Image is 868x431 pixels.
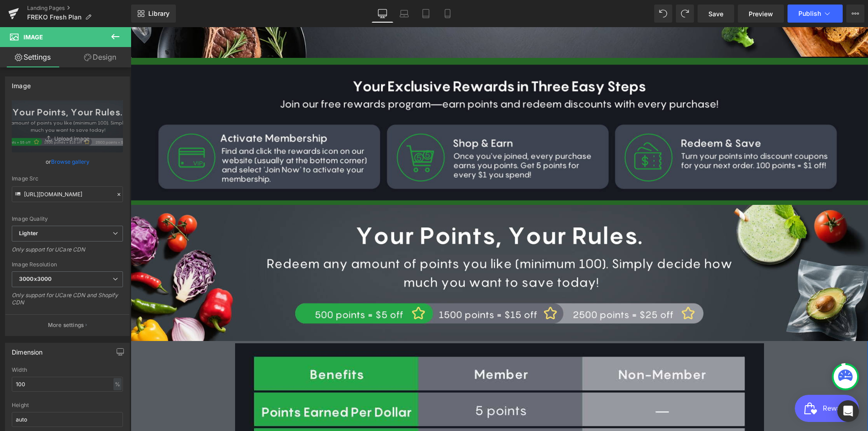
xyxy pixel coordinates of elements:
[113,378,122,390] div: %
[798,10,821,17] span: Publish
[67,47,133,67] a: Design
[131,5,176,23] a: New Library
[676,5,694,23] button: Redo
[12,175,123,182] div: Image Src
[148,9,170,18] span: Library
[51,154,90,170] a: Browse gallery
[12,246,123,259] div: Only support for UCare CDN
[12,402,123,408] div: Height
[708,9,723,19] span: Save
[48,321,84,329] p: More settings
[12,261,123,268] div: Image Resolution
[5,314,129,336] button: More settings
[654,5,672,23] button: Undo
[12,343,43,356] div: Dimension
[738,5,784,23] a: Preview
[393,5,415,23] a: Laptop
[27,5,131,12] a: Landing Pages
[415,5,437,23] a: Tablet
[27,14,81,21] span: FREKO Fresh Plan
[12,216,123,222] div: Image Quality
[12,77,31,90] div: Image
[437,5,458,23] a: Mobile
[12,367,123,373] div: Width
[749,9,773,19] span: Preview
[837,400,859,422] div: Open Intercom Messenger
[24,33,43,41] span: Image
[12,186,123,202] input: Link
[12,292,123,312] div: Only support for UCare CDN and Shopify CDN
[664,368,728,395] iframe: Button to open loyalty program pop-up
[19,275,52,282] b: 3000x3000
[788,5,843,23] button: Publish
[12,412,123,427] input: auto
[846,5,864,23] button: More
[372,5,393,23] a: Desktop
[12,157,123,166] div: or
[12,377,123,392] input: auto
[19,230,38,237] b: Lighter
